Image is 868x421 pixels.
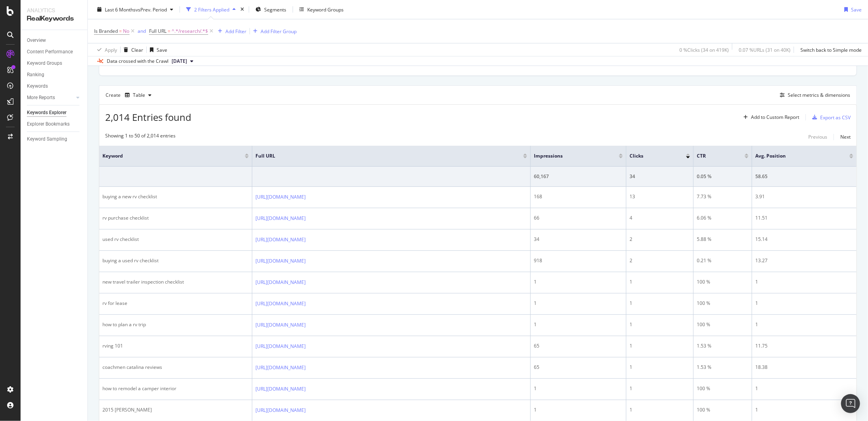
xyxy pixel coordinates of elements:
a: [URL][DOMAIN_NAME] [255,300,306,308]
div: 0.05 % [697,173,749,180]
button: [DATE] [168,56,197,66]
div: 100 % [697,278,749,286]
div: 11.51 [755,214,853,222]
div: Switch back to Simple mode [800,46,862,53]
div: 100 % [697,406,749,413]
div: Next [840,133,851,140]
div: 1 [534,406,623,413]
div: 1 [534,385,623,392]
span: Is Branded [94,28,118,34]
span: Clicks [630,152,674,160]
div: 1 [534,321,623,328]
button: Apply [94,43,117,56]
a: [URL][DOMAIN_NAME] [255,385,306,393]
div: how to remodel a camper interior [102,385,249,392]
div: rving 101 [102,342,249,350]
div: coachmen catalina reviews [102,364,249,371]
div: Keyword Groups [307,6,344,13]
div: Add Filter [225,28,246,34]
div: 3.91 [755,193,853,200]
div: 1 [630,364,690,371]
a: Keywords [27,82,82,90]
div: 5.88 % [697,236,749,243]
span: vs Prev. Period [136,6,167,13]
button: 2 Filters Applied [183,3,239,16]
div: 13.27 [755,257,853,264]
div: 1 [755,321,853,328]
div: Table [133,93,145,98]
div: 13 [630,193,690,200]
div: 1 [534,300,623,307]
span: Full URL [149,28,166,34]
div: Add to Custom Report [751,115,799,120]
a: [URL][DOMAIN_NAME] [255,342,306,350]
button: Add to Custom Report [740,111,799,124]
button: Save [147,43,167,56]
span: Impressions [534,152,607,160]
div: 1 [534,278,623,286]
div: 65 [534,342,623,350]
div: 2 [630,236,690,243]
button: Segments [252,3,289,16]
div: 1 [755,406,853,413]
div: Analytics [27,6,81,14]
div: buying a new rv checklist [102,193,249,200]
div: 18.38 [755,364,853,371]
span: = [119,28,122,34]
span: Avg. Position [755,152,838,160]
a: [URL][DOMAIN_NAME] [255,321,306,329]
button: Clear [121,43,143,56]
div: 0.07 % URLs ( 31 on 40K ) [739,46,790,53]
span: Last 6 Months [105,6,136,13]
span: Keyword [102,152,233,160]
div: new travel trailer inspection checklist [102,278,249,286]
span: No [123,26,129,37]
div: 100 % [697,385,749,392]
div: Save [851,6,862,13]
button: Last 6 MonthsvsPrev. Period [94,3,176,16]
a: More Reports [27,94,74,102]
div: Keywords [27,82,48,90]
div: Previous [808,133,827,140]
div: Explorer Bookmarks [27,120,70,128]
span: ^.*/research/.*$ [172,26,208,37]
div: 34 [534,236,623,243]
div: 1 [630,385,690,392]
div: Select metrics & dimensions [788,92,850,98]
div: 1.53 % [697,342,749,350]
div: 15.14 [755,236,853,243]
div: 34 [630,173,690,180]
button: and [138,27,146,35]
div: Keyword Sampling [27,135,67,143]
a: Keyword Sampling [27,135,82,143]
div: 1 [755,278,853,286]
div: 918 [534,257,623,264]
div: 0.21 % [697,257,749,264]
div: Overview [27,36,46,45]
div: 65 [534,364,623,371]
span: 2025 Aug. 23rd [172,58,187,65]
button: Export as CSV [809,111,851,124]
button: Switch back to Simple mode [797,43,862,56]
div: RealKeywords [27,14,81,23]
div: and [138,28,146,34]
a: [URL][DOMAIN_NAME] [255,214,306,222]
div: 100 % [697,321,749,328]
div: used rv checklist [102,236,249,243]
div: 2 [630,257,690,264]
span: Full URL [255,152,511,160]
button: Next [840,132,851,142]
div: 1 [630,342,690,350]
div: 168 [534,193,623,200]
button: Add Filter Group [250,26,297,36]
a: [URL][DOMAIN_NAME] [255,236,306,244]
a: [URL][DOMAIN_NAME] [255,364,306,372]
div: rv for lease [102,300,249,307]
div: 1 [630,321,690,328]
div: Apply [105,46,117,53]
div: how to plan a rv trip [102,321,249,328]
button: Save [841,3,862,16]
div: Add Filter Group [261,28,297,34]
div: Open Intercom Messenger [841,394,860,413]
div: Keywords Explorer [27,109,66,117]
